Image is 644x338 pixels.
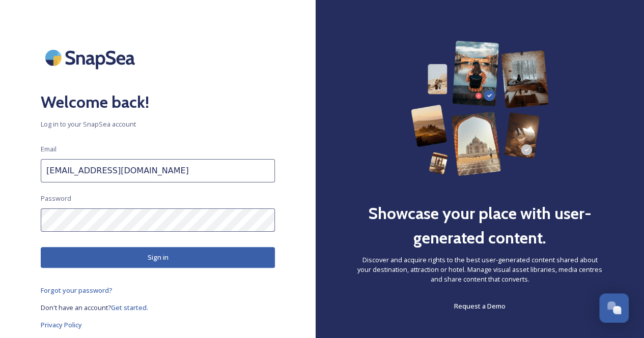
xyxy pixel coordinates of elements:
h2: Showcase your place with user-generated content. [356,201,603,250]
span: Don't have an account? [41,303,111,312]
img: 63b42ca75bacad526042e722_Group%20154-p-800.png [411,41,549,176]
span: Email [41,144,57,154]
a: Forgot your password? [41,284,275,296]
a: Request a Demo [454,300,506,312]
h2: Welcome back! [41,90,275,114]
span: Password [41,194,71,203]
a: Don't have an account?Get started. [41,301,275,314]
a: Privacy Policy [41,319,275,331]
span: Privacy Policy [41,320,82,329]
span: Forgot your password? [41,286,113,295]
span: Get started. [111,303,148,312]
img: SnapSea Logo [41,41,143,75]
span: Log in to your SnapSea account [41,119,275,129]
input: john.doe@snapsea.io [41,159,275,182]
button: Sign in [41,247,275,268]
span: Discover and acquire rights to the best user-generated content shared about your destination, att... [356,255,603,285]
button: Open Chat [599,293,629,323]
span: Request a Demo [454,301,506,311]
